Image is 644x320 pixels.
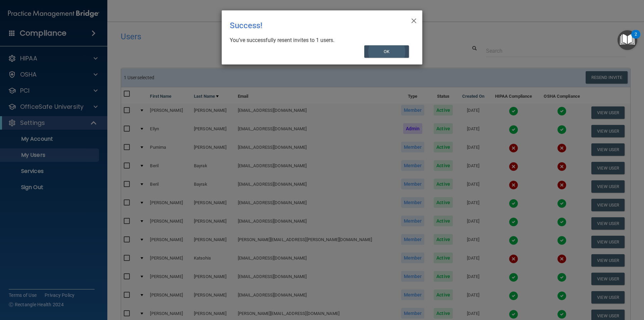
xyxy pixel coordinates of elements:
[230,16,387,35] div: Success!
[230,37,409,44] div: You’ve successfully resent invites to 1 users.
[528,272,636,299] iframe: Drift Widget Chat Controller
[411,13,417,27] span: ×
[364,45,409,58] button: OK
[635,34,637,43] div: 2
[618,30,637,50] button: Open Resource Center, 2 new notifications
